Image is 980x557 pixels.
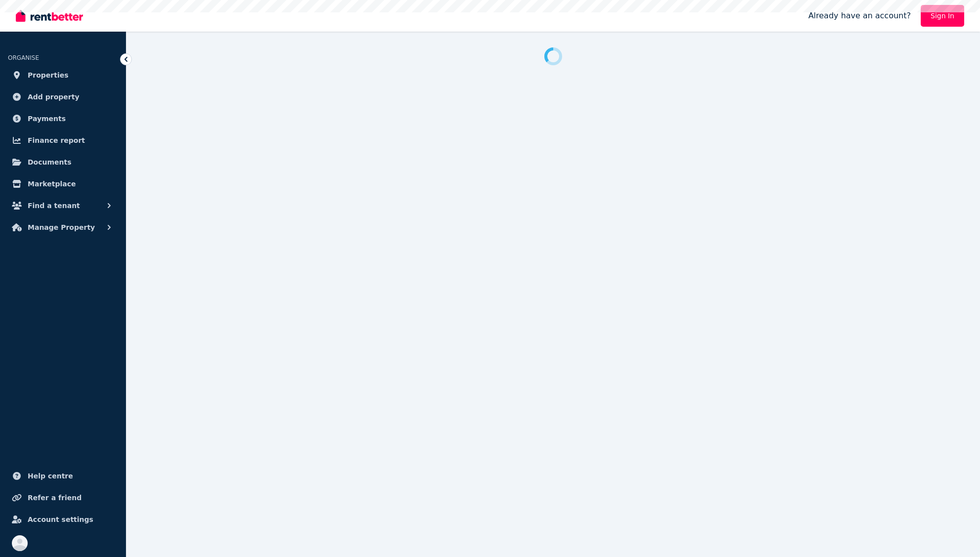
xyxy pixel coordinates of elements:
[28,91,80,103] span: Add property
[8,109,118,129] a: Payments
[8,174,118,194] a: Marketplace
[28,178,76,190] span: Marketplace
[28,134,85,146] span: Finance report
[28,200,80,212] span: Find a tenant
[8,510,118,529] a: Account settings
[28,470,73,482] span: Help centre
[8,152,118,172] a: Documents
[8,65,118,85] a: Properties
[28,69,69,81] span: Properties
[8,87,118,107] a: Add property
[28,492,82,504] span: Refer a friend
[808,10,911,22] span: Already have an account?
[28,221,95,233] span: Manage Property
[28,156,72,168] span: Documents
[8,217,118,237] button: Manage Property
[28,514,93,525] span: Account settings
[8,466,118,486] a: Help centre
[28,113,66,125] span: Payments
[8,54,39,61] span: ORGANISE
[8,130,118,150] a: Finance report
[921,5,964,27] a: Sign In
[8,488,118,508] a: Refer a friend
[8,196,118,215] button: Find a tenant
[16,8,83,23] img: RentBetter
